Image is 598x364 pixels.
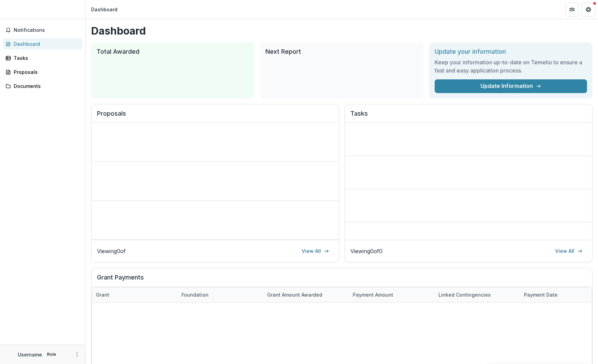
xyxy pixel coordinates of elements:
a: Tasks [3,52,83,64]
div: Dashboard [14,40,77,48]
h2: Grant Payments [97,274,587,287]
a: View All [551,246,587,257]
a: View All [298,246,333,257]
button: Notifications [3,25,83,36]
h2: Update your information [435,48,587,55]
a: Proposals [3,66,83,78]
h3: Keep your information up-to-date on Temelio to ensure a fast and easy application process. [435,58,587,75]
h2: Total Awarded [97,48,249,55]
span: Notifications [14,27,80,33]
a: Documents [3,80,83,92]
h2: Tasks [350,110,587,123]
div: Documents [14,82,77,90]
h1: Dashboard [91,25,593,37]
h2: Next Report [265,48,418,55]
p: Viewing 0 of [97,247,126,255]
button: Get Help [582,3,595,16]
p: Role [45,351,58,357]
a: Update Information [435,79,587,93]
div: Tasks [14,54,77,62]
nav: breadcrumb [88,4,120,14]
button: Partners [565,3,579,16]
div: Dashboard [91,6,117,13]
div: Proposals [14,68,77,76]
button: More [73,350,81,359]
a: Dashboard [3,38,83,50]
h2: Proposals [97,110,333,123]
p: Viewing 0 of 0 [350,247,383,255]
p: Username [18,351,42,358]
